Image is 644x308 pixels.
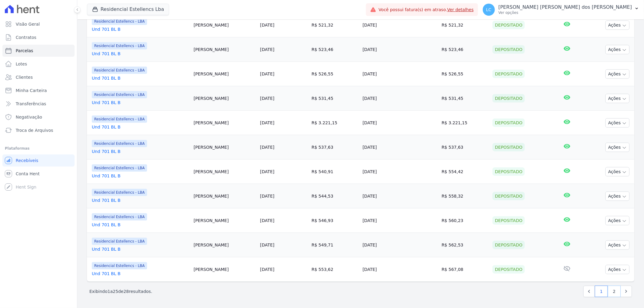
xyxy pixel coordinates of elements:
[92,164,147,172] span: Residencial Estellencs - LBA
[492,45,525,54] div: Depositado
[492,241,525,249] div: Depositado
[360,111,439,135] td: [DATE]
[2,168,75,180] a: Conta Hent
[360,208,439,233] td: [DATE]
[2,45,75,57] a: Parcelas
[92,140,147,147] span: Residencial Estellencs - LBA
[2,84,75,97] a: Minha Carteira
[92,51,189,57] a: Und 701 BL B
[260,194,274,198] a: [DATE]
[309,62,360,86] td: R$ 526,55
[92,116,147,123] span: Residencial Estellencs - LBA
[309,184,360,208] td: R$ 544,53
[89,288,152,294] p: Exibindo a de resultados.
[191,208,258,233] td: [PERSON_NAME]
[309,111,360,135] td: R$ 3.221,15
[2,58,75,70] a: Lotes
[379,7,474,13] span: Você possui fatura(s) em atraso.
[16,127,53,133] span: Troca de Arquivos
[92,26,189,32] a: Und 701 BL B
[605,167,630,176] button: Ações
[439,62,490,86] td: R$ 526,55
[492,216,525,225] div: Depositado
[620,286,632,297] a: Next
[92,75,189,81] a: Und 701 BL B
[309,257,360,282] td: R$ 553,62
[605,192,630,201] button: Ações
[92,18,147,25] span: Residencial Estellencs - LBA
[2,124,75,136] a: Troca de Arquivos
[492,94,525,103] div: Depositado
[92,222,189,228] a: Und 701 BL B
[191,135,258,160] td: [PERSON_NAME]
[492,70,525,78] div: Depositado
[2,154,75,167] a: Recebíveis
[16,74,33,80] span: Clientes
[360,160,439,184] td: [DATE]
[2,111,75,123] a: Negativação
[498,10,632,15] p: Ver opções
[92,189,147,196] span: Residencial Estellencs - LBA
[87,4,169,15] button: Residencial Estellencs Lba
[92,262,147,269] span: Residencial Estellencs - LBA
[260,145,274,150] a: [DATE]
[260,23,274,27] a: [DATE]
[360,13,439,37] td: [DATE]
[447,7,474,12] a: Ver detalhes
[605,216,630,225] button: Ações
[439,184,490,208] td: R$ 558,32
[608,286,621,297] a: 2
[191,62,258,86] td: [PERSON_NAME]
[360,184,439,208] td: [DATE]
[439,13,490,37] td: R$ 521,32
[260,120,274,125] a: [DATE]
[486,8,492,12] span: LC
[605,118,630,128] button: Ações
[605,240,630,250] button: Ações
[107,289,110,294] span: 1
[360,233,439,257] td: [DATE]
[2,71,75,83] a: Clientes
[16,21,40,27] span: Visão Geral
[2,31,75,43] a: Contratos
[492,167,525,176] div: Depositado
[260,243,274,247] a: [DATE]
[16,48,33,54] span: Parcelas
[260,169,274,174] a: [DATE]
[492,21,525,29] div: Depositado
[595,286,608,297] a: 1
[439,86,490,111] td: R$ 531,45
[605,69,630,79] button: Ações
[92,238,147,245] span: Residencial Estellencs - LBA
[439,37,490,62] td: R$ 523,46
[191,86,258,111] td: [PERSON_NAME]
[16,101,46,107] span: Transferências
[309,86,360,111] td: R$ 531,45
[92,246,189,252] a: Und 701 BL B
[92,271,189,277] a: Und 701 BL B
[260,267,274,272] a: [DATE]
[92,213,147,221] span: Residencial Estellencs - LBA
[123,289,129,294] span: 28
[191,160,258,184] td: [PERSON_NAME]
[439,208,490,233] td: R$ 560,23
[191,257,258,282] td: [PERSON_NAME]
[360,37,439,62] td: [DATE]
[605,265,630,274] button: Ações
[16,87,47,94] span: Minha Carteira
[439,111,490,135] td: R$ 3.221,15
[605,94,630,103] button: Ações
[309,13,360,37] td: R$ 521,32
[92,173,189,179] a: Und 701 BL B
[92,124,189,130] a: Und 701 BL B
[605,143,630,152] button: Ações
[260,96,274,101] a: [DATE]
[309,233,360,257] td: R$ 549,71
[16,34,36,40] span: Contratos
[309,37,360,62] td: R$ 523,46
[439,160,490,184] td: R$ 554,42
[16,114,42,120] span: Negativação
[360,135,439,160] td: [DATE]
[2,98,75,110] a: Transferências
[92,42,147,49] span: Residencial Estellencs - LBA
